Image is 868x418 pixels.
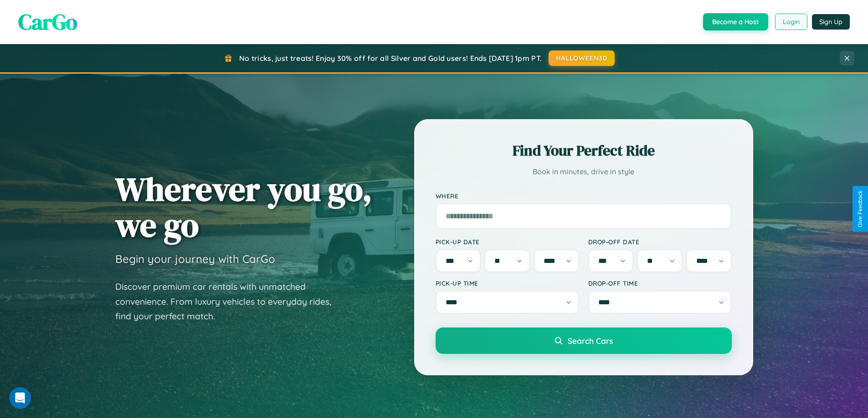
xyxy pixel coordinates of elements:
[436,327,732,354] button: Search Cars
[775,14,807,30] button: Login
[18,7,77,37] span: CarGo
[857,191,863,227] div: Give Feedback
[812,14,850,30] button: Sign Up
[115,279,343,324] p: Discover premium car rentals with unmatched convenience. From luxury vehicles to everyday rides, ...
[239,54,542,63] span: No tricks, just treats! Enjoy 30% off for all Silver and Gold users! Ends [DATE] 1pm PT.
[588,238,732,246] label: Drop-off Date
[436,165,732,178] p: Book in minutes, drive in style
[115,171,372,243] h1: Wherever you go, we go
[703,13,768,30] button: Become a Host
[436,141,732,161] h2: Find Your Perfect Ride
[549,50,615,66] button: HALLOWEEN30
[588,279,732,287] label: Drop-off Time
[436,279,579,287] label: Pick-up Time
[9,387,31,409] iframe: Intercom live chat
[436,238,579,246] label: Pick-up Date
[568,336,613,346] span: Search Cars
[115,252,275,266] h3: Begin your journey with CarGo
[436,192,732,200] label: Where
